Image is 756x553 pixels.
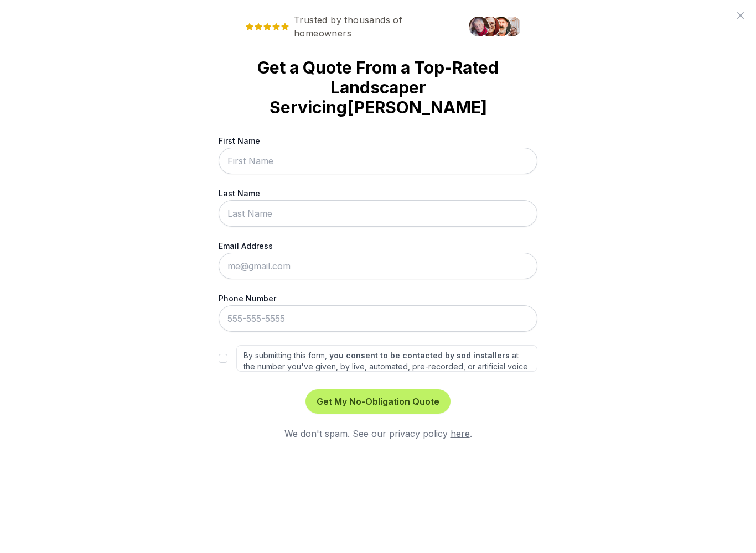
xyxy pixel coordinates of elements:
label: Phone Number [219,293,537,304]
a: here [451,428,470,439]
input: 555-555-5555 [219,305,537,332]
input: First Name [219,148,537,174]
strong: Get a Quote From a Top-Rated Landscaper Servicing [PERSON_NAME] [236,58,520,117]
label: Last Name [219,187,537,199]
button: Get My No-Obligation Quote [305,389,451,414]
input: me@gmail.com [219,253,537,279]
label: First Name [219,135,537,147]
div: We don't spam. See our privacy policy . [219,427,537,440]
input: Last Name [219,200,537,227]
label: Email Address [219,240,537,252]
span: Trusted by thousands of homeowners [236,13,462,40]
label: By submitting this form, at the number you've given, by live, automated, pre-recorded, or artific... [236,345,537,372]
strong: you consent to be contacted by sod installers [329,351,510,360]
